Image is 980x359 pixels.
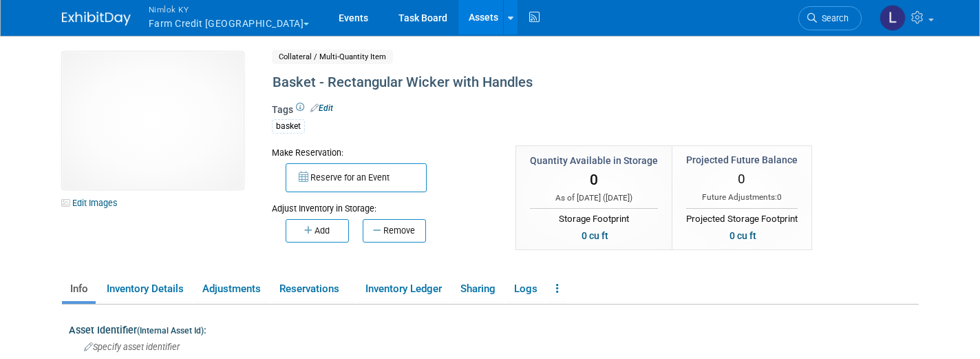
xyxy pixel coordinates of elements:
span: 0 [590,172,598,188]
a: Inventory Ledger [357,277,449,301]
div: Adjust Inventory in Storage: [272,192,495,215]
div: Quantity Available in Storage [530,154,658,167]
a: Edit [310,103,333,113]
img: View Images [62,52,244,189]
div: As of [DATE] ( ) [530,192,658,204]
div: 0 cu ft [725,228,760,243]
span: 0 [777,192,782,202]
button: Remove [363,219,426,243]
span: [DATE] [606,193,630,203]
a: Search [798,6,862,30]
div: Tags [272,103,836,143]
div: 0 cu ft [577,228,612,243]
button: Add [286,219,349,243]
div: Asset Identifier : [69,320,929,337]
a: Inventory Details [98,277,191,301]
a: Logs [506,277,545,301]
div: basket [272,119,305,134]
img: Luc Schaefer [880,5,906,31]
a: Sharing [452,277,503,301]
span: Search [817,13,849,23]
a: Edit Images [62,194,123,212]
div: Projected Future Balance [686,153,798,167]
span: Nimlok KY [149,2,310,17]
div: Projected Storage Footprint [686,208,798,226]
a: Info [62,277,96,301]
button: Reserve for an Event [286,163,427,192]
span: Specify asset identifier [84,342,180,352]
img: ExhibitDay [62,12,131,25]
span: Collateral / Multi-Quantity Item [272,50,393,64]
small: (Internal Asset Id) [137,326,204,336]
a: Adjustments [194,277,268,301]
div: Basket - Rectangular Wicker with Handles [268,70,836,95]
div: Storage Footprint [530,208,658,226]
div: Make Reservation: [272,145,495,159]
span: 0 [738,171,745,187]
a: Reservations [271,277,354,301]
div: Future Adjustments: [686,192,798,203]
